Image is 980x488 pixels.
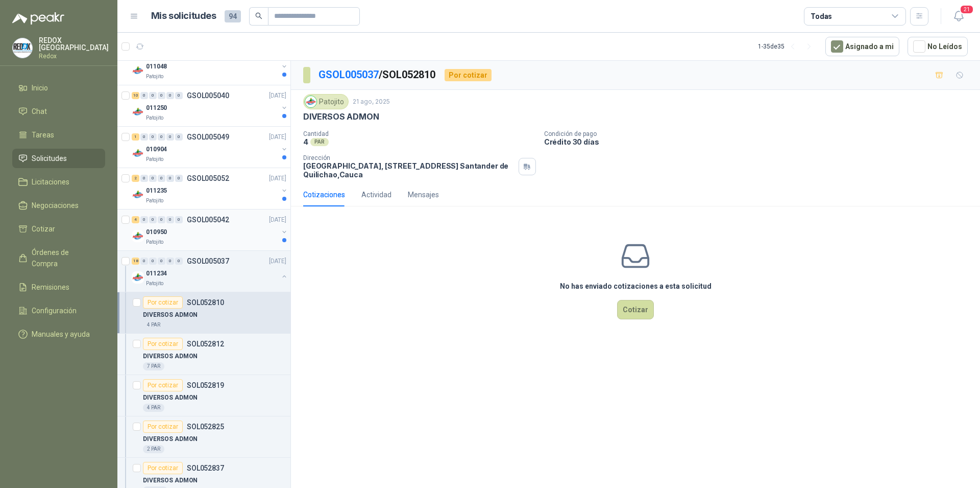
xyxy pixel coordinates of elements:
[560,281,712,292] h3: No has enviado cotizaciones a esta solicitud
[143,379,183,391] div: Por cotizar
[149,133,157,141] div: 0
[146,227,167,237] p: 010950
[143,362,164,370] div: 7 PAR
[146,103,167,113] p: 011250
[12,196,105,215] a: Negociaciones
[32,129,54,141] span: Tareas
[187,175,229,182] p: GSOL005052
[143,338,183,350] div: Por cotizar
[166,258,174,265] div: 0
[158,133,165,141] div: 0
[32,106,47,117] span: Chat
[303,94,349,109] div: Patojito
[140,133,148,141] div: 0
[132,271,144,284] img: Company Logo
[12,301,105,320] a: Configuración
[187,464,224,472] p: SOL052837
[12,149,105,168] a: Solicitudes
[146,269,167,278] p: 011234
[132,89,288,122] a: 10 0 0 0 0 0 GSOL005040[DATE] Company Logo011250Patojito
[187,382,224,389] p: SOL052819
[146,280,163,288] p: Patojito
[908,37,968,56] button: No Leídos
[132,258,139,265] div: 18
[158,92,165,99] div: 0
[151,9,216,24] h1: Mis solicitudes
[146,155,163,164] p: Patojito
[143,404,164,412] div: 4 PAR
[158,216,165,223] div: 0
[269,257,286,266] p: [DATE]
[544,130,976,137] p: Condición de pago
[12,219,105,239] a: Cotizar
[353,97,390,107] p: 21 ago, 2025
[175,92,183,99] div: 0
[269,91,286,101] p: [DATE]
[143,321,164,329] div: 4 PAR
[32,176,69,188] span: Licitaciones
[187,258,229,265] p: GSOL005037
[132,147,144,159] img: Company Logo
[175,133,183,141] div: 0
[117,292,290,334] a: Por cotizarSOL052810DIVERSOS ADMON4 PAR
[132,216,139,223] div: 4
[12,243,105,273] a: Órdenes de Compra
[146,238,163,246] p: Patojito
[303,161,514,179] p: [GEOGRAPHIC_DATA], [STREET_ADDRESS] Santander de Quilichao , Cauca
[132,131,288,164] a: 1 0 0 0 0 0 GSOL005049[DATE] Company Logo010904Patojito
[318,68,379,81] a: GSOL005037
[132,172,288,205] a: 2 0 0 0 0 0 GSOL005052[DATE] Company Logo011235Patojito
[140,258,148,265] div: 0
[12,125,105,145] a: Tareas
[166,216,174,223] div: 0
[132,189,144,201] img: Company Logo
[146,197,163,205] p: Patojito
[166,133,174,141] div: 0
[140,175,148,182] div: 0
[143,393,198,403] p: DIVERSOS ADMON
[132,64,144,77] img: Company Logo
[303,111,379,122] p: DIVERSOS ADMON
[303,137,308,146] p: 4
[305,96,316,107] img: Company Logo
[269,215,286,225] p: [DATE]
[445,69,492,81] div: Por cotizar
[960,5,974,14] span: 21
[143,434,198,444] p: DIVERSOS ADMON
[117,334,290,375] a: Por cotizarSOL052812DIVERSOS ADMON7 PAR
[269,174,286,183] p: [DATE]
[175,216,183,223] div: 0
[310,138,329,146] div: PAR
[544,137,976,146] p: Crédito 30 días
[758,38,817,55] div: 1 - 35 de 35
[149,216,157,223] div: 0
[12,78,105,98] a: Inicio
[12,324,105,344] a: Manuales y ayuda
[303,130,536,137] p: Cantidad
[32,200,79,211] span: Negociaciones
[12,102,105,121] a: Chat
[143,476,198,485] p: DIVERSOS ADMON
[132,175,139,182] div: 2
[32,282,69,293] span: Remisiones
[117,375,290,416] a: Por cotizarSOL052819DIVERSOS ADMON4 PAR
[143,421,183,433] div: Por cotizar
[187,299,224,306] p: SOL052810
[143,296,183,309] div: Por cotizar
[146,114,163,122] p: Patojito
[132,133,139,141] div: 1
[146,73,163,81] p: Patojito
[158,175,165,182] div: 0
[146,145,167,154] p: 010904
[32,247,95,269] span: Órdenes de Compra
[12,277,105,297] a: Remisiones
[140,216,148,223] div: 0
[303,189,345,200] div: Cotizaciones
[146,186,167,196] p: 011235
[166,175,174,182] div: 0
[143,310,198,320] p: DIVERSOS ADMON
[12,12,64,25] img: Logo peakr
[146,62,167,72] p: 011048
[318,67,436,83] p: / SOL052810
[166,92,174,99] div: 0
